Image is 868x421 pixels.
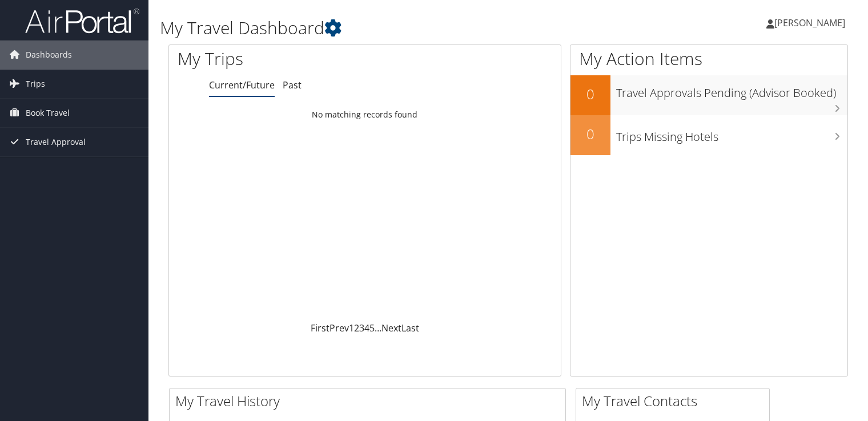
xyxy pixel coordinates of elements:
span: Book Travel [26,99,70,127]
img: airportal-logo.png [25,7,139,34]
h3: Travel Approvals Pending (Advisor Booked) [616,79,847,101]
span: … [375,322,381,334]
a: Current/Future [209,79,275,91]
a: Next [381,322,401,334]
span: Trips [26,70,45,98]
a: 0Trips Missing Hotels [570,115,847,155]
td: No matching records found [169,104,561,125]
a: Prev [329,322,349,334]
h1: My Travel Dashboard [160,16,624,40]
span: [PERSON_NAME] [774,17,845,29]
a: [PERSON_NAME] [766,6,857,40]
a: 1 [349,322,354,334]
h1: My Trips [178,47,389,71]
h2: My Travel Contacts [582,391,769,411]
a: 5 [369,322,375,334]
a: First [311,322,329,334]
h1: My Action Items [570,47,847,71]
h3: Trips Missing Hotels [616,123,847,145]
a: 4 [364,322,369,334]
a: 3 [359,322,364,334]
a: 0Travel Approvals Pending (Advisor Booked) [570,75,847,115]
h2: 0 [570,84,610,104]
span: Travel Approval [26,128,86,156]
h2: 0 [570,124,610,144]
a: 2 [354,322,359,334]
span: Dashboards [26,41,72,69]
a: Past [283,79,302,91]
h2: My Travel History [175,391,565,411]
a: Last [401,322,419,334]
